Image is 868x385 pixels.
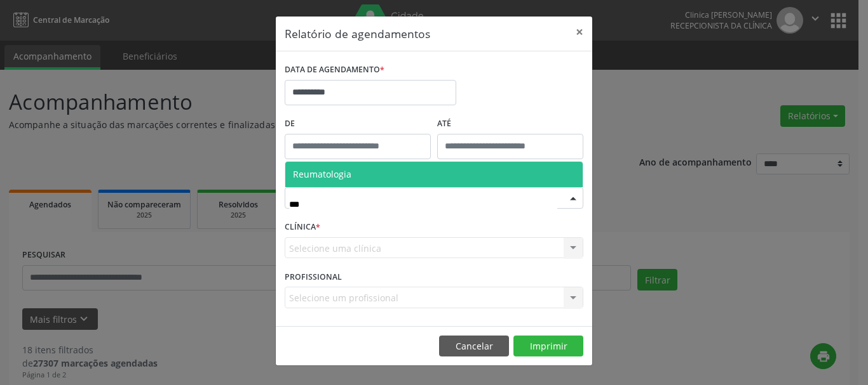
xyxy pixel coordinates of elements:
label: CLÍNICA [285,218,320,237]
label: ATÉ [437,114,583,134]
span: Reumatologia [293,168,351,180]
label: DATA DE AGENDAMENTO [285,60,384,80]
label: PROFISSIONAL [285,267,342,287]
h5: Relatório de agendamentos [285,25,430,42]
label: De [285,114,431,134]
button: Close [567,16,592,48]
button: Cancelar [439,336,509,357]
button: Imprimir [513,336,583,357]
